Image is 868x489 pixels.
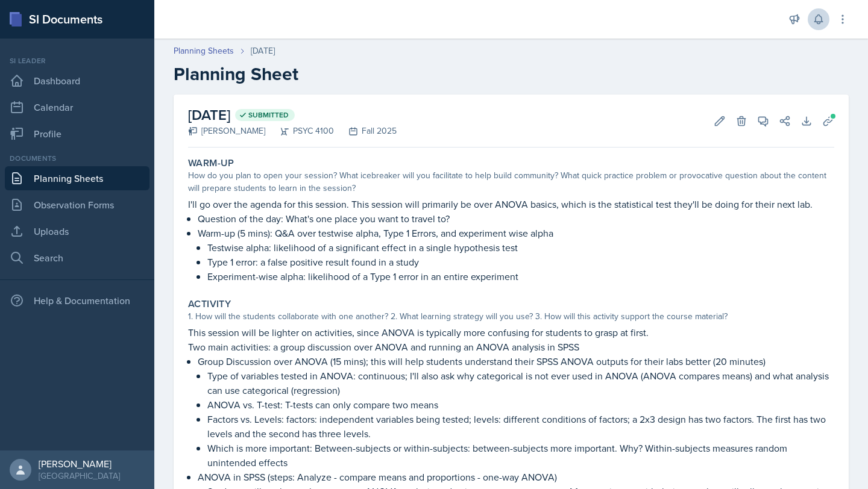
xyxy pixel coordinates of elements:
[5,69,149,93] a: Dashboard
[265,125,334,137] div: PSYC 4100
[248,110,289,120] span: Submitted
[5,95,149,119] a: Calendar
[198,470,834,484] p: ANOVA in SPSS (steps: Analyze - compare means and proportions - one-way ANOVA)
[5,153,149,164] div: Documents
[5,166,149,190] a: Planning Sheets
[39,470,120,482] div: [GEOGRAPHIC_DATA]
[174,63,849,85] h2: Planning Sheet
[207,240,834,255] p: Testwise alpha: likelihood of a significant effect in a single hypothesis test
[334,125,397,137] div: Fall 2025
[174,45,234,57] a: Planning Sheets
[188,157,234,169] label: Warm-Up
[207,369,834,397] p: Type of variables tested in ANOVA: continuous; I'll also ask why categorical is not ever used in ...
[198,211,834,226] p: Question of the day: What's one place you want to travel to?
[207,255,834,269] p: Type 1 error: a false positive result found in a study
[5,246,149,270] a: Search
[188,310,834,323] div: 1. How will the students collaborate with one another? 2. What learning strategy will you use? 3....
[198,226,834,240] p: Warm-up (5 mins): Q&A over testwise alpha, Type 1 Errors, and experiment wise alpha
[5,55,149,66] div: Si leader
[39,458,120,470] div: [PERSON_NAME]
[251,45,275,57] div: [DATE]
[198,354,834,369] p: Group Discussion over ANOVA (15 mins); this will help students understand their SPSS ANOVA output...
[207,441,834,470] p: Which is more important: Between-subjects or within-subjects: between-subjects more important. Wh...
[188,169,834,195] div: How do you plan to open your session? What icebreaker will you facilitate to help build community...
[207,412,834,441] p: Factors vs. Levels: factors: independent variables being tested; levels: different conditions of ...
[188,298,231,310] label: Activity
[5,193,149,217] a: Observation Forms
[5,122,149,146] a: Profile
[188,325,834,340] p: This session will be lighter on activities, since ANOVA is typically more confusing for students ...
[188,340,834,354] p: Two main activities: a group discussion over ANOVA and running an ANOVA analysis in SPSS
[5,288,149,313] div: Help & Documentation
[207,397,834,412] p: ANOVA vs. T-test: T-tests can only compare two means
[207,269,834,284] p: Experiment-wise alpha: likelihood of a Type 1 error in an entire experiment
[188,197,834,211] p: I'll go over the agenda for this session. This session will primarily be over ANOVA basics, which...
[188,125,265,137] div: [PERSON_NAME]
[5,219,149,243] a: Uploads
[188,104,397,126] h2: [DATE]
